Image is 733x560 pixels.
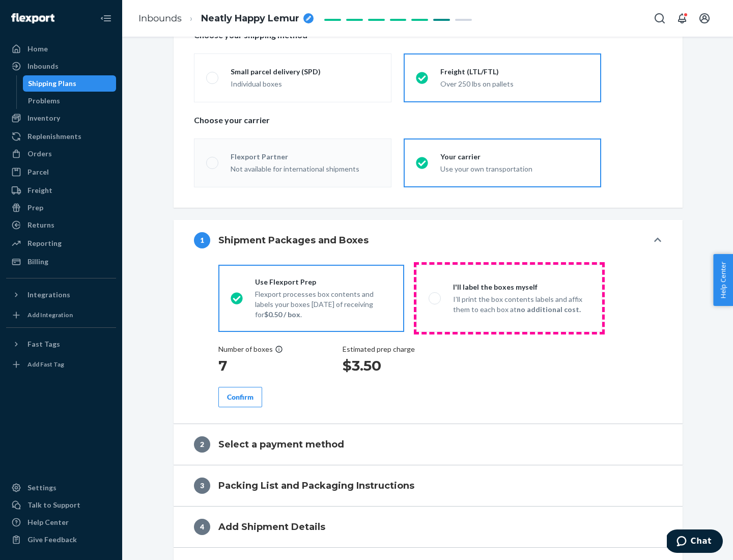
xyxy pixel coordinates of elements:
p: I’ll print the box contents labels and affix them to each box at [453,294,590,315]
a: Add Fast Tag [6,356,116,373]
button: Integrations [6,287,116,303]
div: Flexport Partner [231,152,292,162]
a: Shipping Plans [23,75,117,92]
iframe: Opens a widget where you can chat to one of our agents [667,529,723,555]
a: Inbounds [138,13,182,24]
span: Neatly Happy Lemur [201,12,299,25]
img: Flexport logo [11,13,54,23]
div: Home [27,44,48,54]
div: Help Center [27,517,69,527]
a: Home [6,41,116,57]
ol: breadcrumbs [130,4,322,34]
a: Add Integration [6,307,116,323]
div: 4 [194,519,210,535]
a: Parcel [6,164,116,180]
a: Orders [6,146,116,162]
div: Your carrier [440,152,589,162]
div: Parcel [27,167,49,177]
a: Billing [6,254,116,270]
a: Returns [6,217,116,233]
div: 3 [194,478,210,494]
h1: $3.50 [343,356,415,375]
button: Close Navigation [96,8,116,29]
div: Prep [27,203,43,213]
div: Use Flexport Prep [255,277,392,287]
button: Give Feedback [6,531,116,548]
a: Problems [23,93,117,109]
button: Fast Tags [6,336,116,352]
div: Reporting [27,238,62,248]
strong: no additional cost. [517,305,581,314]
div: Problems [28,96,60,106]
button: Open account menu [694,8,715,29]
a: Freight [6,182,116,199]
a: Help Center [6,514,116,530]
button: Confirm [218,387,262,407]
div: 1 [194,232,210,248]
a: Replenishments [6,128,116,145]
button: 3Packing List and Packaging Instructions [174,465,683,506]
div: Inbounds [27,61,59,71]
button: Open Search Box [650,8,670,29]
div: Orders [27,149,52,159]
div: Talk to Support [27,500,80,510]
a: Prep [6,200,116,216]
div: Give Feedback [27,535,77,545]
div: Small parcel delivery (SPD) [231,67,379,77]
a: Inventory [6,110,116,126]
div: Fast Tags [27,339,60,349]
button: 2Select a payment method [174,424,683,465]
p: Flexport processes box contents and labels your boxes [DATE] of receiving for . [255,289,392,320]
div: Shipping Plans [28,78,76,89]
button: Talk to Support [6,497,116,513]
div: Settings [27,483,57,493]
div: Add Fast Tag [27,360,64,369]
a: Inbounds [6,58,116,74]
div: Add Integration [27,311,73,319]
div: Freight (LTL/FTL) [440,67,589,77]
h1: 7 [218,356,283,375]
div: Returns [27,220,54,230]
div: Not available for international shipments [231,164,379,174]
p: Choose your carrier [194,115,662,126]
p: Estimated prep charge [343,344,415,354]
strong: $0.50 / box [264,310,300,319]
button: 1Shipment Packages and Boxes [174,220,683,261]
div: Individual boxes [231,79,379,89]
div: Number of boxes [218,344,283,354]
h4: Shipment Packages and Boxes [218,234,369,247]
div: 2 [194,436,210,453]
div: Confirm [227,392,253,402]
h4: Packing List and Packaging Instructions [218,479,414,492]
button: Help Center [713,254,733,306]
h4: Add Shipment Details [218,520,325,534]
button: Open notifications [672,8,692,29]
a: Settings [6,480,116,496]
div: Use your own transportation [440,164,589,174]
h4: Select a payment method [218,438,344,451]
div: Over 250 lbs on pallets [440,79,589,89]
div: Integrations [27,290,70,300]
div: Inventory [27,113,60,123]
div: I'll label the boxes myself [453,282,590,292]
a: Reporting [6,235,116,251]
div: Replenishments [27,131,81,142]
button: 4Add Shipment Details [174,507,683,547]
div: Freight [27,185,52,195]
div: Billing [27,257,48,267]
